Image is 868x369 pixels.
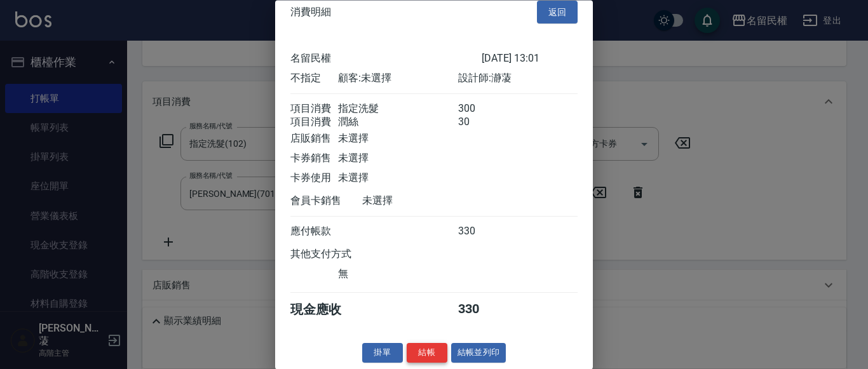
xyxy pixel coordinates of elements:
[290,302,362,319] div: 現金應收
[338,152,458,166] div: 未選擇
[338,72,458,86] div: 顧客: 未選擇
[290,248,386,262] div: 其他支付方式
[407,344,447,363] button: 結帳
[338,133,458,146] div: 未選擇
[290,72,338,86] div: 不指定
[458,225,506,239] div: 330
[290,103,338,116] div: 項目消費
[290,53,482,66] div: 名留民權
[338,103,458,116] div: 指定洗髮
[290,225,338,239] div: 應付帳款
[290,172,338,185] div: 卡券使用
[537,1,578,24] button: 返回
[458,72,578,86] div: 設計師: 瀞蓤
[451,344,506,363] button: 結帳並列印
[458,302,506,319] div: 330
[290,152,338,166] div: 卡券銷售
[338,268,458,281] div: 無
[482,53,578,66] div: [DATE] 13:01
[290,133,338,146] div: 店販銷售
[338,172,458,185] div: 未選擇
[362,195,482,208] div: 未選擇
[458,103,506,116] div: 300
[290,195,362,208] div: 會員卡銷售
[458,116,506,130] div: 30
[362,344,403,363] button: 掛單
[290,116,338,130] div: 項目消費
[338,116,458,130] div: 潤絲
[290,6,331,18] span: 消費明細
